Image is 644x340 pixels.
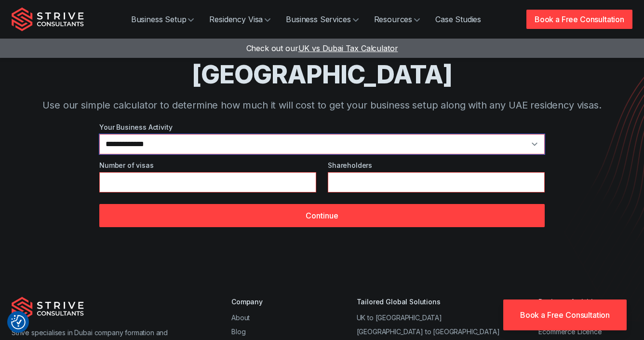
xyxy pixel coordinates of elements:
[357,297,500,307] div: Tailored Global Solutions
[12,297,84,321] img: Strive Consultants
[25,27,619,90] h1: Estimate Your Business Setup Costs for [GEOGRAPHIC_DATA]
[11,315,26,329] button: Consent Preferences
[538,327,602,336] a: Ecommerce Licence
[231,313,250,322] a: About
[526,10,632,29] a: Book a Free Consultation
[357,327,500,336] a: [GEOGRAPHIC_DATA] to [GEOGRAPHIC_DATA]
[246,43,398,53] a: Check out ourUK vs Dubai Tax Calculator
[99,160,316,170] label: Number of visas
[201,10,278,29] a: Residency Visa
[123,10,202,29] a: Business Setup
[99,204,545,227] button: Continue
[231,297,318,307] div: Company
[428,10,489,29] a: Case Studies
[278,10,366,29] a: Business Services
[366,10,428,29] a: Resources
[99,122,545,132] label: Your Business Activity
[12,7,84,31] img: Strive Consultants
[11,315,26,329] img: Revisit consent button
[298,43,398,53] span: UK vs Dubai Tax Calculator
[25,98,619,112] p: Use our simple calculator to determine how much it will cost to get your business setup along wit...
[503,299,627,330] a: Book a Free Consultation
[357,313,442,322] a: UK to [GEOGRAPHIC_DATA]
[328,160,545,170] label: Shareholders
[538,297,632,307] div: Business Activities
[231,327,245,336] a: Blog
